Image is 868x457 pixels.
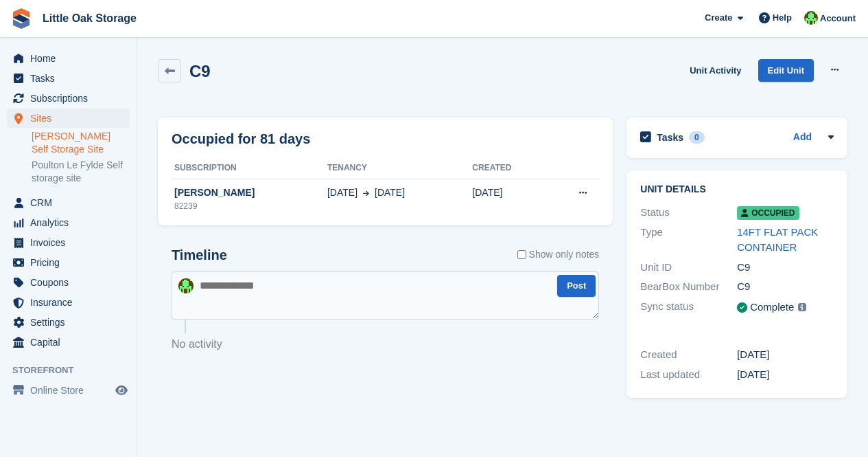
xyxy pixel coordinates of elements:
[30,193,113,212] span: CRM
[172,247,227,263] h2: Timeline
[7,193,130,212] a: menu
[517,247,600,262] label: Show only notes
[7,89,130,108] a: menu
[7,49,130,68] a: menu
[705,11,732,25] span: Create
[7,233,130,252] a: menu
[557,275,596,298] button: Post
[472,179,546,220] td: [DATE]
[7,69,130,88] a: menu
[640,279,737,295] div: BearBox Number
[12,364,137,377] span: Storefront
[32,159,130,185] a: Poulton Le Fylde Self storage site
[773,11,792,25] span: Help
[327,157,472,179] th: Tenancy
[7,293,130,312] a: menu
[30,233,113,252] span: Invoices
[113,382,130,399] a: Preview store
[472,157,546,179] th: Created
[30,89,113,108] span: Subscriptions
[189,62,211,80] h2: C9
[758,59,814,82] a: Edit Unit
[7,273,130,292] a: menu
[30,273,113,292] span: Coupons
[689,131,705,144] div: 0
[172,336,599,353] p: No activity
[7,313,130,332] a: menu
[737,260,834,276] div: C9
[7,253,130,272] a: menu
[30,253,113,272] span: Pricing
[517,247,526,262] input: Show only notes
[178,278,193,293] img: Michael Aujla
[737,279,834,295] div: C9
[640,260,737,276] div: Unit ID
[30,381,113,400] span: Online Store
[737,367,834,383] div: [DATE]
[32,130,130,156] a: [PERSON_NAME] Self Storage Site
[30,49,113,68] span: Home
[7,213,130,232] a: menu
[30,333,113,352] span: Capital
[798,303,806,311] img: icon-info-grey-7440780725fd019a000dd9b08b2336e03edf1995a4989e88bcd33f0948082b44.svg
[375,186,405,200] span: [DATE]
[640,184,834,195] h2: Unit details
[37,7,142,30] a: Little Oak Storage
[11,8,32,29] img: stora-icon-8386f47178a22dfd0bd8f6a31ec36ba5ce8667c1dd55bd0f319d3a0aa187defe.svg
[7,109,130,128] a: menu
[30,69,113,88] span: Tasks
[30,109,113,128] span: Sites
[640,299,737,316] div: Sync status
[327,186,357,200] span: [DATE]
[793,130,812,146] a: Add
[750,300,794,315] div: Complete
[640,367,737,383] div: Last updated
[804,11,818,25] img: Michael Aujla
[30,293,113,312] span: Insurance
[820,12,856,25] span: Account
[737,226,818,254] a: 14FT FLAT PACK CONTAINER
[172,129,310,149] h2: Occupied for 81 days
[684,59,747,82] a: Unit Activity
[30,313,113,332] span: Settings
[737,347,834,363] div: [DATE]
[640,225,737,256] div: Type
[640,205,737,221] div: Status
[172,200,327,212] div: 82239
[7,333,130,352] a: menu
[737,206,799,220] span: Occupied
[30,213,113,232] span: Analytics
[640,347,737,363] div: Created
[657,131,683,144] h2: Tasks
[7,381,130,400] a: menu
[172,157,327,179] th: Subscription
[172,186,327,200] div: [PERSON_NAME]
